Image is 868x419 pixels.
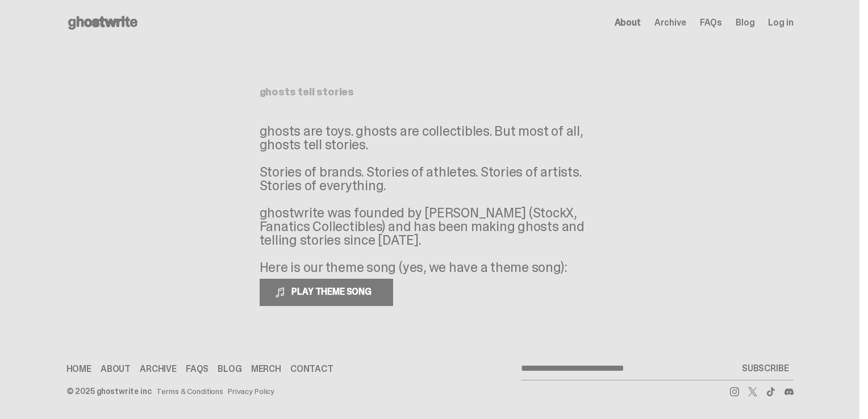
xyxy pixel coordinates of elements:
[290,364,333,374] a: Contact
[768,18,793,27] a: Log in
[737,357,794,380] button: SUBSCRIBE
[700,18,722,27] a: FAQs
[615,18,641,27] a: About
[218,364,241,374] a: Blog
[140,364,177,374] a: Archive
[736,18,754,27] a: Blog
[156,387,223,395] a: Terms & Conditions
[228,387,274,395] a: Privacy Policy
[101,364,131,374] a: About
[66,387,152,395] div: © 2025 ghostwrite inc
[287,286,378,298] span: PLAY THEME SONG
[260,124,600,274] p: ghosts are toys. ghosts are collectibles. But most of all, ghosts tell stories. Stories of brands...
[186,364,208,374] a: FAQs
[654,18,686,27] a: Archive
[260,87,600,97] h1: ghosts tell stories
[260,279,393,306] button: PLAY THEME SONG
[66,364,91,374] a: Home
[251,364,281,374] a: Merch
